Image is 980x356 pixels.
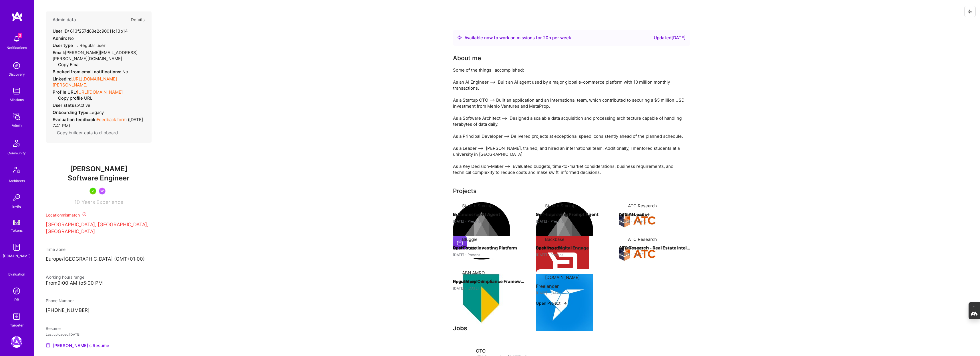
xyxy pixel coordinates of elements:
img: arrow-right [480,279,484,284]
span: legacy [90,110,104,115]
div: ATC Research [628,203,657,209]
div: No [53,35,74,41]
span: Phone Number [46,298,74,303]
p: Europe/[GEOGRAPHIC_DATA] (GMT+01:00 ) [46,256,152,263]
h3: Jobs [453,324,690,332]
img: arrow-right [646,212,650,217]
img: Company logo [536,274,593,331]
img: arrow-right [563,246,567,250]
strong: Blocked from email notifications: [53,69,122,74]
img: guide book [11,241,22,253]
div: Notifications [7,45,27,51]
button: Open Project [453,211,484,217]
div: Stealth Startup [462,203,493,209]
strong: User ID: [53,28,69,34]
span: [PERSON_NAME] [46,165,152,173]
h4: Admin data [53,17,76,22]
strong: Profile URL: [53,89,77,95]
span: Resume [46,326,61,331]
img: arrow-right [646,246,650,250]
img: tokens [13,220,20,225]
i: icon SelectionTeam [15,267,19,271]
h4: Backbase Digital Engage [536,244,607,252]
div: Projects [453,187,476,195]
div: Last uploaded: [DATE] [46,331,152,337]
img: Invite [11,192,22,203]
span: Software Engineer [68,174,130,182]
button: Open Project [453,278,484,284]
div: Community [7,150,26,156]
img: bell [11,33,22,45]
img: discovery [11,60,22,71]
img: arrow-right [480,212,484,217]
span: [PERSON_NAME][EMAIL_ADDRESS][PERSON_NAME][DOMAIN_NAME] [53,50,138,61]
a: A.Team: Leading A.Team's Marketing & DemandGen [9,336,24,348]
div: DB [14,297,19,303]
div: Architects [9,178,25,184]
p: [PHONE_NUMBER] [46,307,152,314]
div: [DATE] - [DATE] [619,252,690,258]
div: [DATE] - [DATE] [453,285,524,291]
h4: Regulatory Compliance Framework [453,278,524,285]
strong: LinkedIn: [53,76,71,82]
h4: E-Commerce AI Agent [453,211,524,218]
a: [URL][DOMAIN_NAME] [77,89,123,95]
div: Missions [10,97,24,103]
i: icon Copy [54,63,58,67]
div: No [53,69,128,75]
div: Invite [12,203,21,209]
div: Stealth Startup [545,203,576,209]
img: Company logo [619,236,655,272]
div: Backbase [545,236,564,242]
div: [DOMAIN_NAME] [3,253,31,259]
div: [DATE] - Present [619,218,690,224]
i: icon Copy [54,96,58,101]
img: Company logo [536,236,589,289]
div: Bluggie [462,236,478,242]
div: Targeter [10,322,23,328]
img: A.Team: Leading A.Team's Marketing & DemandGen [11,336,22,348]
button: Open Project [536,300,567,306]
div: Tokens [11,227,23,233]
img: arrow-right [563,301,567,306]
img: Company logo [453,269,510,327]
div: Updated [DATE] [654,34,686,41]
h4: Freelancer [536,282,607,290]
img: logo [11,11,23,22]
div: Some of the things I accomplished: As an AI Engineer --> Built an AI agent used by a major global... [453,67,690,175]
button: Copy Email [54,62,81,68]
span: 3 [18,33,22,38]
strong: User type : [53,43,78,48]
button: Open Project [619,211,650,217]
img: arrow-right [563,212,567,217]
button: Open Project [536,245,567,251]
div: [DATE] - Present [536,252,607,258]
div: ( [DATE] 7:41 PM ) [53,117,145,129]
img: Community [10,136,23,150]
div: 613f257d68e2c90011c13b14 [53,28,128,34]
button: Copy builder data to clipboard [53,130,118,136]
img: Company logo [619,202,655,239]
button: Open Project [453,245,484,251]
img: Company logo [536,202,593,259]
h4: ATC Research - Real Estate Intelligence [619,244,690,252]
i: Help [73,43,77,47]
div: Available now to work on missions for h per week . [464,34,572,41]
button: Open Project [536,211,567,217]
strong: Email: [53,50,65,55]
strong: Admin: [53,36,67,41]
i: icon Copy [53,131,57,135]
h4: Real Estate Investing Platform [453,244,524,252]
img: Company logo [453,236,467,249]
div: From 9:00 AM to 5:00 PM [46,280,152,286]
div: [DATE] - Present [536,218,607,224]
span: 20 [543,35,548,40]
strong: Evaluation feedback: [53,117,97,122]
div: [DATE] - [DATE] [536,290,607,296]
img: A.Teamer in Residence [90,188,96,194]
div: Admin [12,122,22,128]
button: Details [131,11,145,28]
div: Location mismatch [46,212,152,218]
img: Availability [458,35,462,40]
div: Evaluation [8,271,25,277]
